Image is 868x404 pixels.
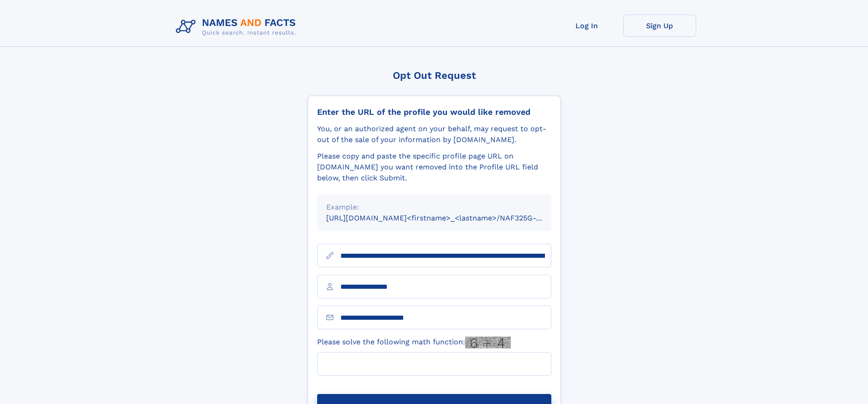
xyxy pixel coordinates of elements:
div: Opt Out Request [308,70,561,81]
div: You, or an authorized agent on your behalf, may request to opt-out of the sale of your informatio... [317,123,551,145]
div: Please copy and paste the specific profile page URL on [DOMAIN_NAME] you want removed into the Pr... [317,151,551,184]
small: [URL][DOMAIN_NAME]<firstname>_<lastname>/NAF325G-xxxxxxxx [326,214,569,222]
img: Logo Names and Facts [172,15,303,39]
div: Enter the URL of the profile you would like removed [317,107,551,117]
a: Log In [550,15,623,37]
a: Sign Up [623,15,696,37]
div: Example: [326,202,542,213]
label: Please solve the following math function: [317,337,511,348]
